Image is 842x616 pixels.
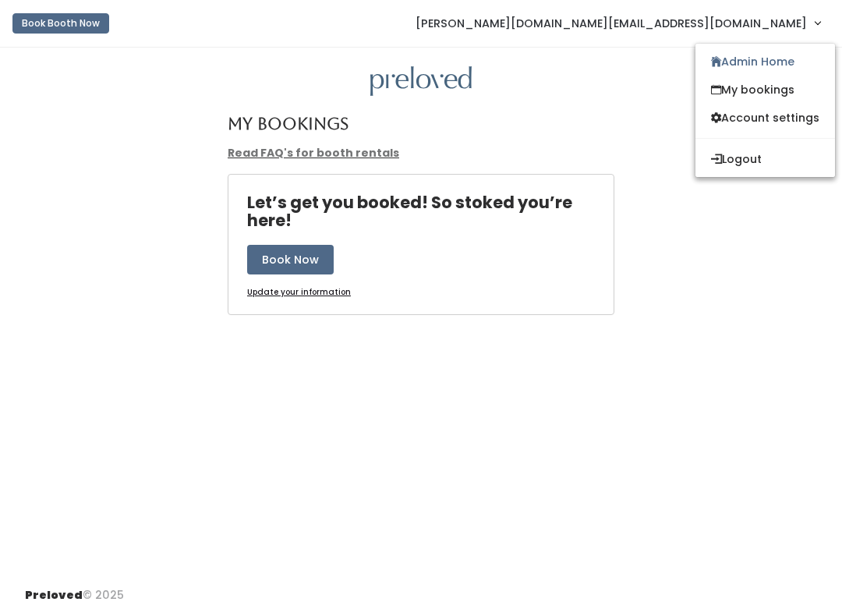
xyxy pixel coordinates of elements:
[695,76,835,104] a: My bookings
[247,286,351,298] u: Update your information
[228,145,399,161] a: Read FAQ's for booth rentals
[12,6,109,41] a: Book Booth Now
[12,13,109,34] button: Book Booth Now
[695,145,835,173] button: Logout
[695,104,835,132] a: Account settings
[695,48,835,76] a: Admin Home
[25,575,124,604] div: © 2025
[416,15,807,32] span: [PERSON_NAME][DOMAIN_NAME][EMAIL_ADDRESS][DOMAIN_NAME]
[228,115,348,133] h4: My Bookings
[400,6,836,40] a: [PERSON_NAME][DOMAIN_NAME][EMAIL_ADDRESS][DOMAIN_NAME]
[370,66,472,97] img: preloved logo
[247,287,351,299] a: Update your information
[25,587,83,603] span: Preloved
[247,245,334,274] button: Book Now
[247,193,614,229] h4: Let’s get you booked! So stoked you’re here!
